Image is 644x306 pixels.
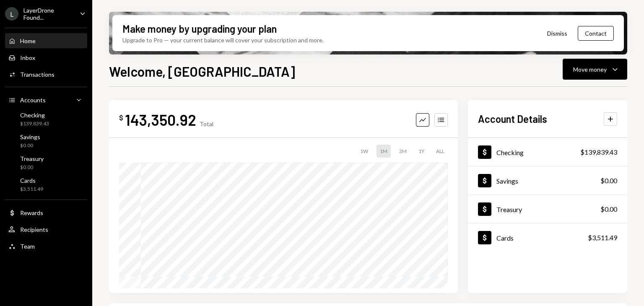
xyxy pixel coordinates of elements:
div: Savings [20,133,40,140]
a: Transactions [5,67,87,82]
div: 1W [357,145,371,158]
div: $0.00 [600,176,617,186]
div: Make money by upgrading your plan [122,22,277,36]
div: $139,839.43 [580,147,617,157]
button: Move money [563,59,627,80]
h1: Welcome, [GEOGRAPHIC_DATA] [109,63,295,80]
a: Savings$0.00 [468,166,627,194]
a: Inbox [5,50,87,65]
div: Inbox [20,54,35,61]
a: Savings$0.00 [5,131,87,151]
div: 3M [396,145,410,158]
div: 143,350.92 [125,110,196,129]
div: $0.00 [600,204,617,214]
div: Recipients [20,226,48,233]
div: Cards [496,234,514,242]
div: $0.00 [20,164,44,171]
div: LayerDrone Found... [23,7,73,21]
a: Rewards [5,205,87,220]
div: Rewards [20,209,43,216]
div: 1Y [415,145,428,158]
div: Checking [496,148,524,156]
a: Treasury$0.00 [468,195,627,223]
div: ALL [433,145,448,158]
div: 1M [377,145,391,158]
div: Treasury [496,205,522,213]
div: Treasury [20,155,44,162]
a: Team [5,239,87,254]
a: Cards$3,511.49 [5,174,87,194]
div: $ [119,114,123,122]
a: Cards$3,511.49 [468,223,627,252]
div: Accounts [20,96,46,104]
div: Checking [20,112,49,119]
a: Recipients [5,222,87,237]
div: Move money [573,65,607,74]
div: Upgrade to Pro — your current balance will cover your subscription and more. [122,36,324,44]
div: Savings [496,177,518,185]
div: Transactions [20,71,55,78]
a: Accounts [5,92,87,107]
div: Cards [20,177,43,184]
div: Team [20,243,35,250]
a: Treasury$0.00 [5,153,87,173]
div: $3,511.49 [20,186,43,193]
div: Home [20,37,36,44]
a: Checking$139,839.43 [5,109,87,129]
div: $3,511.49 [588,233,617,243]
div: L [5,7,18,21]
h2: Account Details [478,112,547,126]
a: Home [5,33,87,48]
button: Dismiss [537,23,578,43]
div: Total [200,120,213,127]
div: $139,839.43 [20,120,49,127]
div: $0.00 [20,142,40,149]
a: Checking$139,839.43 [468,138,627,166]
button: Contact [578,26,614,41]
